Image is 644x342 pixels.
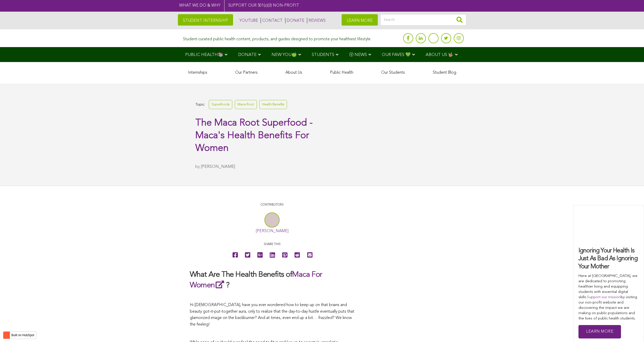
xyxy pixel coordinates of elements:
[190,270,354,290] h2: What Are The Health Benefits of ?
[209,100,232,109] a: Superfoods
[190,203,354,207] p: CONTRIBUTORS
[185,53,223,57] span: PUBLIC HEALTH📚
[261,18,283,23] a: CONTACT
[178,47,466,62] div: Navigation Menu
[195,118,313,153] span: The Maca Root Superfood - Maca's Health Benefits For Women
[235,100,257,109] a: Maca Root
[619,318,644,342] iframe: Chat Widget
[426,53,453,57] span: ABOUT US 🤟🏽
[183,34,371,42] div: Student-curated public health content, products, and guides designed to promote your healthiest l...
[312,53,334,57] span: STUDENTS
[578,325,621,338] a: Learn More
[382,53,411,57] span: OUR FAVES 💚
[3,332,9,338] img: HubSpot sprocket logo
[238,53,257,57] span: DONATE
[190,303,354,327] span: Hi [DEMOGRAPHIC_DATA], have you ever wondered how to keep up on that brains and beauty got-it-put...
[272,53,297,57] span: NEW YOU🍏
[3,331,36,339] button: Built on HubSpot
[259,100,287,109] a: Health Benefits
[238,18,258,23] a: YOUTUBE
[201,165,235,169] a: [PERSON_NAME]
[342,14,378,26] a: LEARN MORE
[285,18,304,23] a: DONATE
[195,101,205,108] span: Topic:
[349,53,367,57] span: Ⓥ NEWS
[178,14,233,26] a: STUDENT INTERNSHIP
[190,242,354,247] p: Share this
[307,18,326,23] a: REVIEWS
[256,229,288,233] a: [PERSON_NAME]
[380,14,466,26] input: Search
[195,165,200,169] span: by
[9,332,36,338] label: Built on HubSpot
